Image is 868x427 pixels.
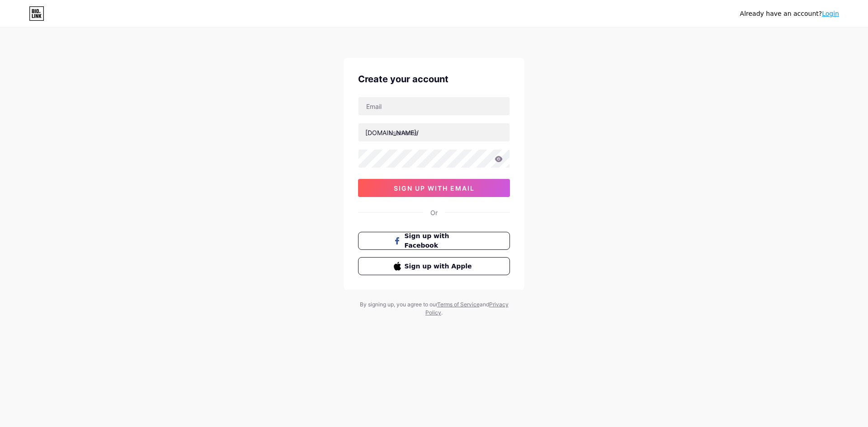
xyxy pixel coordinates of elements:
div: By signing up, you agree to our and . [357,300,511,317]
input: username [359,123,509,141]
div: Or [430,208,438,217]
a: Login [822,10,839,17]
button: Sign up with Facebook [358,232,510,250]
span: Sign up with Facebook [405,231,475,250]
div: [DOMAIN_NAME]/ [365,128,419,137]
a: Terms of Service [437,301,480,308]
button: sign up with email [358,179,510,197]
span: sign up with email [394,184,475,192]
input: Email [359,97,509,115]
span: Sign up with Apple [405,262,475,271]
button: Sign up with Apple [358,257,510,275]
div: Already have an account? [740,9,839,19]
div: Create your account [358,72,510,86]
